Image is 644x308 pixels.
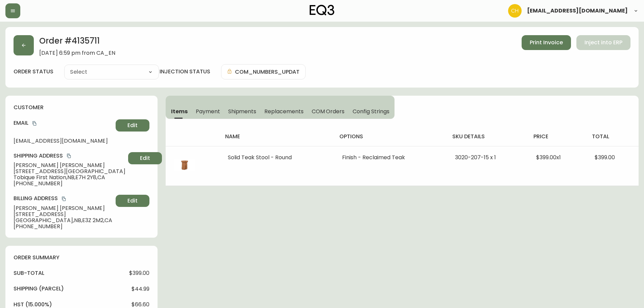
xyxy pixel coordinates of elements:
[14,254,149,261] h4: order summary
[536,153,561,161] span: $399.00 x 1
[14,217,113,223] span: [GEOGRAPHIC_DATA] , NB , E3Z 2M2 , CA
[14,152,125,160] h4: Shipping Address
[116,119,149,132] button: Edit
[522,35,571,50] button: Print Invoice
[228,153,292,161] span: Solid Teak Stool - Round
[160,68,210,75] h4: injection status
[14,168,125,174] span: [STREET_ADDRESS][GEOGRAPHIC_DATA]
[132,302,149,308] span: $66.60
[66,152,72,159] button: copy
[127,122,138,129] span: Edit
[228,108,257,115] span: Shipments
[455,153,496,161] span: 3020-207-15 x 1
[127,197,138,205] span: Edit
[31,120,38,127] button: copy
[196,108,220,115] span: Payment
[14,138,113,144] span: [EMAIL_ADDRESS][DOMAIN_NAME]
[14,269,44,277] h4: sub-total
[225,133,329,140] h4: name
[128,152,162,164] button: Edit
[14,68,53,75] label: order status
[342,155,439,161] li: Finish - Reclaimed Teak
[264,108,303,115] span: Replacements
[14,104,149,111] h4: customer
[312,108,345,115] span: COM Orders
[14,285,64,292] h4: Shipping ( Parcel )
[14,211,113,217] span: [STREET_ADDRESS]
[452,133,523,140] h4: sku details
[14,119,113,127] h4: Email
[39,35,115,50] h2: Order # 4135711
[592,133,633,140] h4: total
[14,205,113,211] span: [PERSON_NAME] [PERSON_NAME]
[14,162,125,168] span: [PERSON_NAME] [PERSON_NAME]
[533,133,581,140] h4: price
[530,39,563,46] span: Print Invoice
[508,4,522,18] img: 6288462cea190ebb98a2c2f3c744dd7e
[39,50,115,56] span: [DATE] 6:59 pm from CA_EN
[14,181,125,187] span: [PHONE_NUMBER]
[171,108,188,115] span: Items
[140,155,150,162] span: Edit
[14,195,113,202] h4: Billing Address
[527,8,628,14] span: [EMAIL_ADDRESS][DOMAIN_NAME]
[353,108,389,115] span: Config Strings
[14,174,125,181] span: Tobique First Nation , NB , E7H 2Y8 , CA
[339,133,442,140] h4: options
[595,153,615,161] span: $399.00
[132,286,149,292] span: $44.99
[14,223,113,230] span: [PHONE_NUMBER]
[174,155,195,176] img: 3020-210-15-400-1-ckj1nw5sy3q7a0102x75yqpp3.jpg
[310,5,335,16] img: logo
[116,195,149,207] button: Edit
[61,195,67,202] button: copy
[129,270,149,276] span: $399.00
